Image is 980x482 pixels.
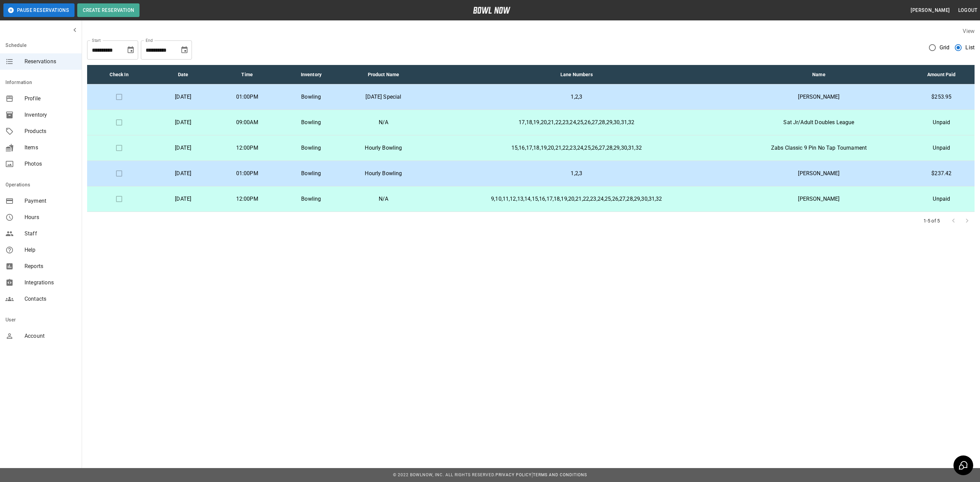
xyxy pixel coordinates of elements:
[429,169,724,178] p: 1,2,3
[914,93,969,101] p: $253.95
[914,144,969,152] p: Unpaid
[24,262,76,270] span: Reports
[914,118,969,127] p: Unpaid
[178,43,191,57] button: Choose date, selected date is Sep 25, 2025
[24,111,76,119] span: Inventory
[284,93,338,101] p: Bowling
[24,197,76,205] span: Payment
[348,93,418,101] p: [DATE] Special
[735,195,903,203] p: [PERSON_NAME]
[495,472,532,477] a: Privacy Policy
[735,169,903,178] p: [PERSON_NAME]
[24,127,76,135] span: Products
[343,65,424,84] th: Product Name
[24,57,76,66] span: Reservations
[284,118,338,127] p: Bowling
[24,144,76,152] span: Items
[940,44,950,52] span: Grid
[24,213,76,221] span: Hours
[429,195,724,203] p: 9,10,11,12,13,14,15,16,17,18,19,20,21,22,23,24,25,26,27,28,29,30,31,32
[348,118,418,127] p: N/A
[279,65,343,84] th: Inventory
[909,65,975,84] th: Amount Paid
[157,195,210,203] p: [DATE]
[157,118,210,127] p: [DATE]
[157,144,210,152] p: [DATE]
[220,118,274,127] p: 09:00AM
[955,4,980,17] button: Logout
[124,43,137,57] button: Choose date, selected date is Aug 25, 2025
[24,246,76,254] span: Help
[24,160,76,168] span: Photos
[429,144,724,152] p: 15,16,17,18,19,20,21,22,23,24,25,26,27,28,29,30,31,32
[393,472,495,477] span: © 2022 BowlNow, Inc. All Rights Reserved.
[284,195,338,203] p: Bowling
[220,195,274,203] p: 12:00PM
[473,7,510,14] img: logo
[151,65,215,84] th: Date
[284,144,338,152] p: Bowling
[729,65,908,84] th: Name
[24,295,76,303] span: Contacts
[220,93,274,101] p: 01:00PM
[914,195,969,203] p: Unpaid
[924,217,940,224] p: 1-5 of 5
[348,169,418,178] p: Hourly Bowling
[24,95,76,103] span: Profile
[87,65,151,84] th: Check In
[348,195,418,203] p: N/A
[220,169,274,178] p: 01:00PM
[215,65,279,84] th: Time
[220,144,274,152] p: 12:00PM
[24,279,76,287] span: Integrations
[533,472,587,477] a: Terms and Conditions
[914,169,969,178] p: $237.42
[24,230,76,238] span: Staff
[963,28,975,34] label: View
[735,93,903,101] p: [PERSON_NAME]
[908,4,952,17] button: [PERSON_NAME]
[284,169,338,178] p: Bowling
[24,332,76,340] span: Account
[735,144,903,152] p: Zabs Classic 9 Pin No Tap Tournament
[157,93,210,101] p: [DATE]
[965,44,975,52] span: List
[77,3,140,17] button: Create Reservation
[429,93,724,101] p: 1,2,3
[3,3,75,17] button: Pause Reservations
[735,118,903,127] p: Sat Jr/Adult Doubles League
[157,169,210,178] p: [DATE]
[429,118,724,127] p: 17,18,19,20,21,22,23,24,25,26,27,28,29,30,31,32
[348,144,418,152] p: Hourly Bowling
[424,65,729,84] th: Lane Numbers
